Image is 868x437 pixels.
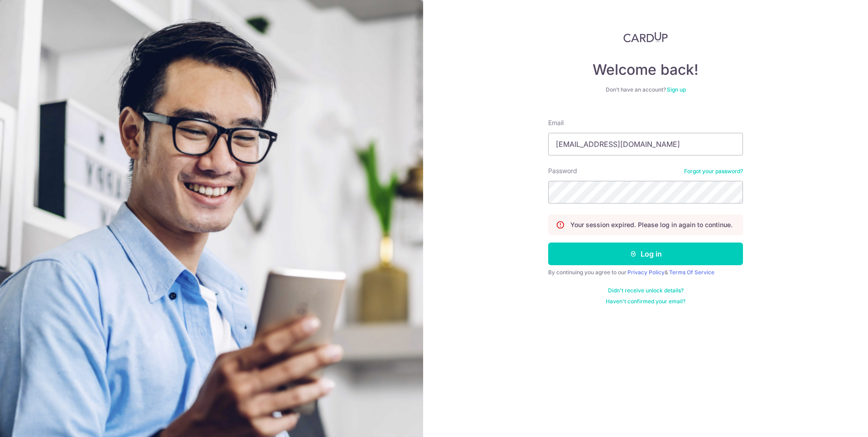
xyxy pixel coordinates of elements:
div: By continuing you agree to our & [548,269,743,276]
button: Log in [548,243,743,265]
label: Email [548,118,564,127]
a: Forgot your password? [684,168,743,175]
a: Sign up [667,86,686,93]
a: Didn't receive unlock details? [608,287,684,294]
img: CardUp Logo [623,32,668,43]
a: Privacy Policy [627,269,665,276]
label: Password [548,166,577,175]
a: Haven't confirmed your email? [606,298,685,305]
div: Don’t have an account? [548,86,743,93]
input: Enter your Email [548,133,743,155]
h4: Welcome back! [548,61,743,79]
a: Terms Of Service [669,269,714,276]
p: Your session expired. Please log in again to continue. [570,220,733,229]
